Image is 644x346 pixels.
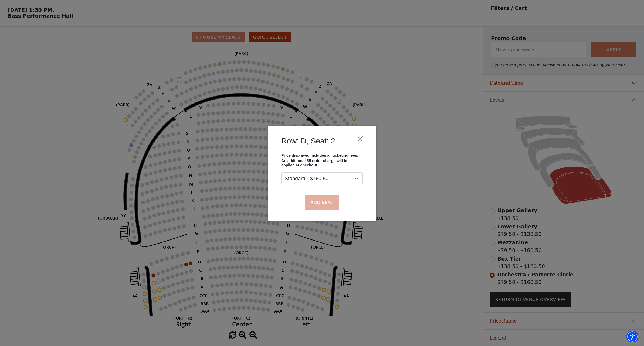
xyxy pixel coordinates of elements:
[355,133,365,144] button: Close
[305,195,339,210] button: Add Seat
[281,136,335,145] h4: Row: D, Seat: 2
[626,331,638,342] div: Accessibility Menu
[281,153,363,157] p: Price displayed includes all ticketing fees.
[281,159,363,167] p: An additional $5 order charge will be applied at checkout.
